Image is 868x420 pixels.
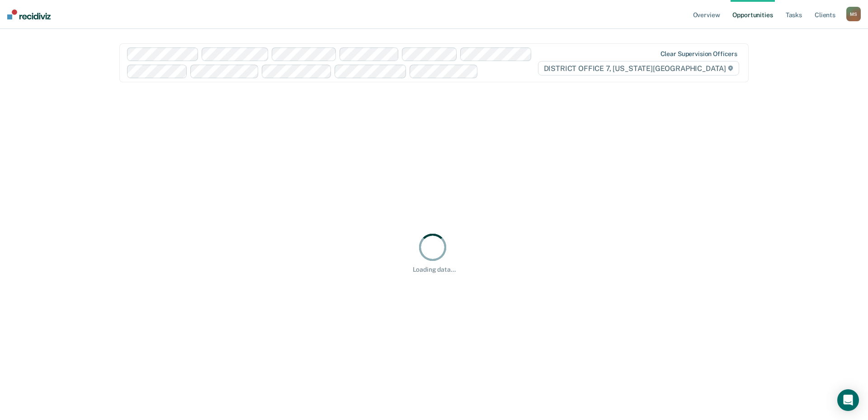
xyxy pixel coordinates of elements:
div: M S [846,7,861,21]
div: Open Intercom Messenger [837,389,859,411]
div: Clear supervision officers [660,50,737,58]
span: DISTRICT OFFICE 7, [US_STATE][GEOGRAPHIC_DATA] [538,61,739,76]
button: MS [846,7,861,21]
img: Recidiviz [7,9,51,19]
